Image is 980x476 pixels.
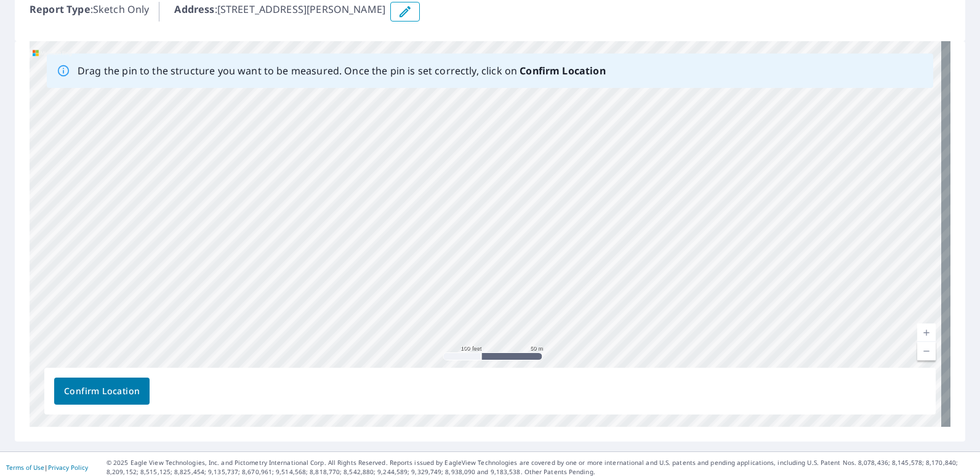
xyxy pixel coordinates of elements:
b: Address [174,2,214,16]
p: | [6,464,88,471]
p: : Sketch Only [30,2,149,22]
a: Terms of Use [6,463,44,472]
a: Current Level 18, Zoom In [917,323,936,342]
span: Confirm Location [64,384,140,399]
a: Privacy Policy [48,463,88,472]
p: : [STREET_ADDRESS][PERSON_NAME] [174,2,385,22]
b: Confirm Location [520,64,605,77]
p: Drag the pin to the structure you want to be measured. Once the pin is set correctly, click on [78,63,606,78]
a: Current Level 18, Zoom Out [917,342,936,360]
b: Report Type [30,2,90,16]
button: Confirm Location [54,378,150,405]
